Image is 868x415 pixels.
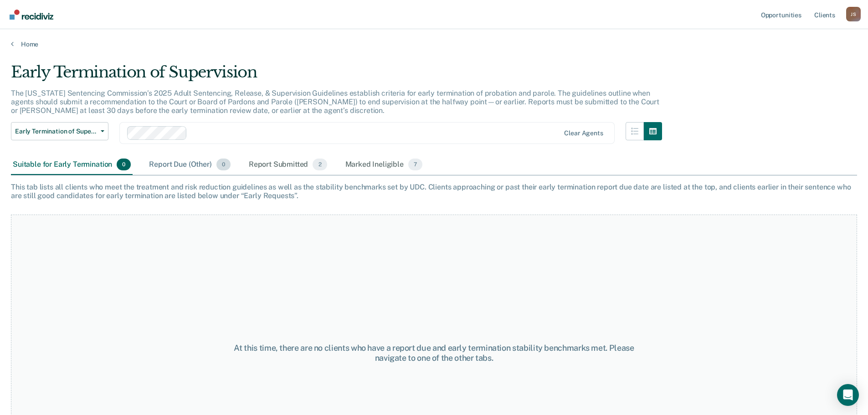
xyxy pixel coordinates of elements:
span: 7 [408,159,422,170]
span: 2 [313,159,327,170]
div: Early Termination of Supervision [11,63,662,89]
div: Suitable for Early Termination0 [11,155,133,175]
button: Early Termination of Supervision [11,122,108,140]
div: J S [846,7,861,21]
div: Report Due (Other)0 [147,155,232,175]
img: Recidiviz [10,10,53,20]
span: Early Termination of Supervision [15,128,97,135]
div: Marked Ineligible7 [344,155,425,175]
p: The [US_STATE] Sentencing Commission’s 2025 Adult Sentencing, Release, & Supervision Guidelines e... [11,89,659,115]
span: 0 [117,159,131,170]
div: At this time, there are no clients who have a report due and early termination stability benchmar... [223,343,646,363]
div: This tab lists all clients who meet the treatment and risk reduction guidelines as well as the st... [11,183,857,200]
div: Report Submitted2 [247,155,329,175]
div: Clear agents [564,129,603,137]
div: Open Intercom Messenger [837,384,859,406]
span: 0 [216,159,231,170]
a: Home [11,40,857,48]
button: Profile dropdown button [846,7,861,21]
